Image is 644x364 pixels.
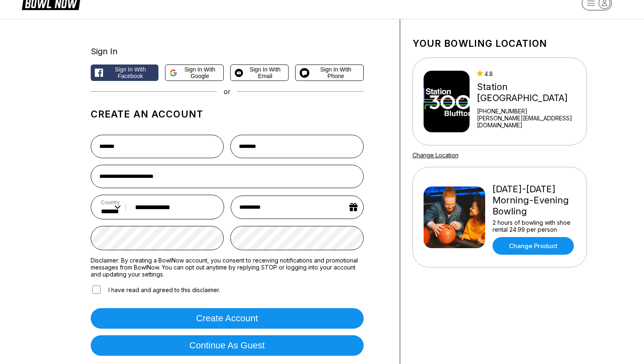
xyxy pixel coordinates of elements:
span: Sign in with Google [181,66,219,79]
button: Sign in with Email [230,65,289,81]
label: Country [101,199,121,205]
div: [PHONE_NUMBER] [477,108,583,115]
label: I have read and agreed to this disclaimer. [91,284,220,295]
label: Disclaimer: By creating a BowlNow account, you consent to receiving notifications and promotional... [91,257,364,278]
div: or [91,88,364,96]
span: Sign in with Phone [313,66,359,79]
button: Sign in with Facebook [91,65,159,81]
button: Sign in with Google [165,65,223,81]
div: Station [GEOGRAPHIC_DATA] [477,81,583,104]
input: I have read and agreed to this disclaimer. [92,286,101,294]
div: 2 hours of bowling with shoe rental 24.99 per person [493,219,576,233]
button: Sign in with Phone [295,65,364,81]
a: Change Location [413,152,458,159]
h1: Create an account [91,108,364,120]
div: [DATE]-[DATE] Morning-Evening Bowling [493,184,576,217]
span: Sign in with Facebook [106,66,155,79]
button: Continue as guest [91,335,364,356]
h1: Your bowling location [413,38,587,49]
div: Sign In [91,46,364,56]
div: 4.8 [477,70,583,77]
span: Sign in with Email [246,66,284,79]
a: [PERSON_NAME][EMAIL_ADDRESS][DOMAIN_NAME] [477,115,583,129]
img: Friday-Sunday Morning-Evening Bowling [424,187,485,248]
button: Create account [91,308,364,329]
img: Station 300 Bluffton [424,71,470,132]
a: Change Product [493,237,574,255]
